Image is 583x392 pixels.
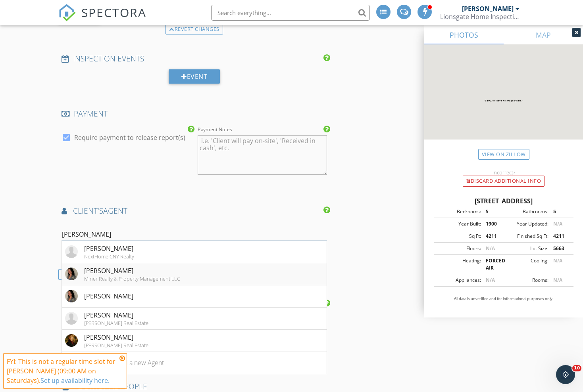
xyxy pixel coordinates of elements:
[58,4,76,21] img: The Best Home Inspection Software - Spectora
[481,220,504,228] div: 1900
[62,381,327,392] h4: ADDITIONAL PEOPLE
[84,244,134,253] div: [PERSON_NAME]
[84,275,180,282] div: Miner Realty & Property Management LLC
[481,257,504,272] div: FORCED AIR
[504,257,548,272] div: Cooling:
[62,228,327,241] input: Search for an Agent
[65,334,78,347] img: Julie.jpg
[7,357,117,385] div: FYI: This is not a regular time slot for [PERSON_NAME] (09:00 AM on Saturdays).
[62,352,327,374] li: Not here? Click to add a new Agent
[436,277,481,284] div: Appliances:
[436,233,481,240] div: Sq Ft:
[62,206,327,216] h4: AGENT
[65,268,78,280] img: Kayla.jpg
[65,245,78,258] img: default-user-f0147aede5fd5fa78ca7ade42f37bd4542148d508eef1c3d3ea960f66861d68b.jpg
[84,310,148,320] div: [PERSON_NAME]
[553,220,562,227] span: N/A
[481,208,504,215] div: 5
[572,365,581,371] span: 10
[436,245,481,252] div: Floors:
[553,277,562,283] span: N/A
[424,25,504,44] a: PHOTOS
[65,312,78,325] img: default-user-f0147aede5fd5fa78ca7ade42f37bd4542148d508eef1c3d3ea960f66861d68b.jpg
[84,333,148,342] div: [PERSON_NAME]
[504,233,548,240] div: Finished Sq Ft:
[165,24,223,35] div: Revert changes
[84,342,148,348] div: [PERSON_NAME] Real Estate
[62,109,327,119] h4: PAYMENT
[74,134,185,142] label: Require payment to release report(s)
[486,277,495,283] span: N/A
[436,257,481,272] div: Heating:
[462,5,514,13] div: [PERSON_NAME]
[436,220,481,228] div: Year Built:
[84,266,180,275] div: [PERSON_NAME]
[84,253,134,260] div: NextHome CNY Realty
[65,290,78,302] img: Kayla.jpg
[169,69,220,84] div: Event
[548,208,571,215] div: 5
[424,169,583,176] div: Incorrect?
[434,196,573,206] div: [STREET_ADDRESS]
[481,233,504,240] div: 4211
[434,296,573,302] p: All data is unverified and for informational purposes only.
[211,5,370,21] input: Search everything...
[548,233,571,240] div: 4211
[504,25,583,44] a: MAP
[440,13,520,21] div: Lionsgate Home Inspections LLC
[40,376,110,385] a: Set up availability here.
[478,149,529,160] a: View on Zillow
[553,257,562,264] span: N/A
[436,208,481,215] div: Bedrooms:
[504,245,548,252] div: Lot Size:
[62,54,327,64] h4: INSPECTION EVENTS
[504,208,548,215] div: Bathrooms:
[58,11,146,27] a: SPECTORA
[73,205,103,216] span: client's
[504,277,548,284] div: Rooms:
[84,320,148,326] div: [PERSON_NAME] Real Estate
[84,291,133,301] div: [PERSON_NAME]
[556,365,575,384] iframe: Intercom live chat
[58,269,150,280] div: ADD ADDITIONAL AGENT
[504,220,548,228] div: Year Updated:
[463,176,545,187] div: Discard Additional info
[424,44,583,159] img: streetview
[548,245,571,252] div: 5663
[486,245,495,252] span: N/A
[81,4,146,21] span: SPECTORA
